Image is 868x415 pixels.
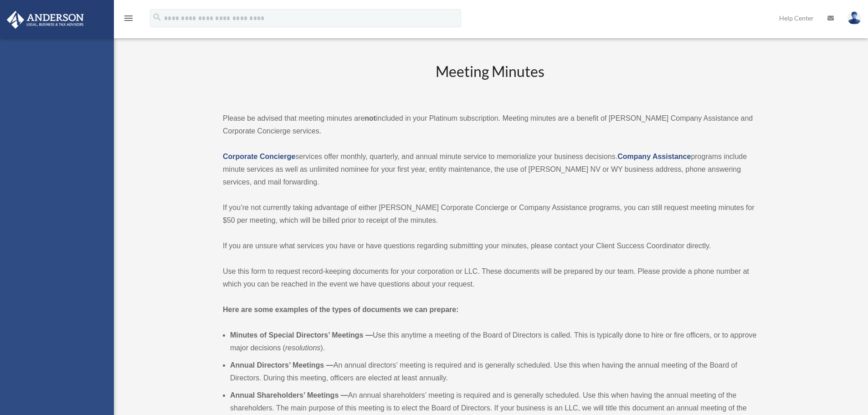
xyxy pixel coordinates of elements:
[230,329,757,354] li: Use this anytime a meeting of the Board of Directors is called. This is typically done to hire or...
[617,153,691,160] a: Company Assistance
[152,12,162,22] i: search
[223,61,757,99] h2: Meeting Minutes
[223,112,757,138] p: Please be advised that meeting minutes are included in your Platinum subscription. Meeting minute...
[4,11,87,29] img: Anderson Advisors Platinum Portal
[230,361,334,369] b: Annual Directors’ Meetings —
[223,265,757,291] p: Use this form to request record-keeping documents for your corporation or LLC. These documents wi...
[365,114,376,122] strong: not
[123,16,134,24] a: menu
[223,150,757,189] p: services offer monthly, quarterly, and annual minute service to memorialize your business decisio...
[123,13,134,24] i: menu
[847,11,861,25] img: User Pic
[230,359,757,384] li: An annual directors’ meeting is required and is generally scheduled. Use this when having the ann...
[223,153,295,160] a: Corporate Concierge
[230,391,348,399] b: Annual Shareholders’ Meetings —
[223,240,757,252] p: If you are unsure what services you have or have questions regarding submitting your minutes, ple...
[223,306,459,313] strong: Here are some examples of the types of documents we can prepare:
[223,201,757,227] p: If you’re not currently taking advantage of either [PERSON_NAME] Corporate Concierge or Company A...
[230,331,373,339] b: Minutes of Special Directors’ Meetings —
[285,344,320,352] em: resolutions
